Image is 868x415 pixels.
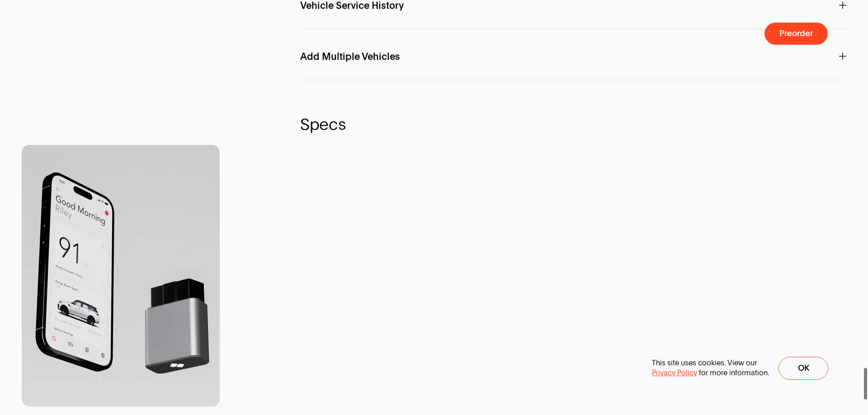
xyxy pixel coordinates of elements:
button: Preorder a SPARQ Diagnostics Device [764,23,828,45]
span: e [319,117,329,133]
span: Ok [798,364,809,373]
span: Add Multiple Vehicles [300,51,400,61]
a: Privacy Policy [652,368,697,378]
button: Ok [778,357,828,380]
span: Specs [300,117,846,133]
span: Serial Port [300,222,347,232]
span: Connection [300,282,354,292]
span: s [338,117,346,133]
span: Bluetooth 5.0 [300,299,707,309]
span: On-Board Diagnostics 2 (OBD-II) [300,239,707,249]
span: Updates [300,401,338,411]
span: Casing Material [300,341,373,351]
span: Preorder [779,29,813,38]
p: This site uses cookies. View our for more information. [652,358,769,378]
span: Size [300,162,319,172]
span: S [300,117,310,133]
img: SPARQ app shown on mobile device next to diagnostics tool [22,145,220,406]
span: p [310,117,320,133]
span: c [329,117,338,133]
span: Space-Gray Unibody Aluminum [300,359,707,368]
span: 2.4in x 1.8in x 0.8in [300,179,707,189]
